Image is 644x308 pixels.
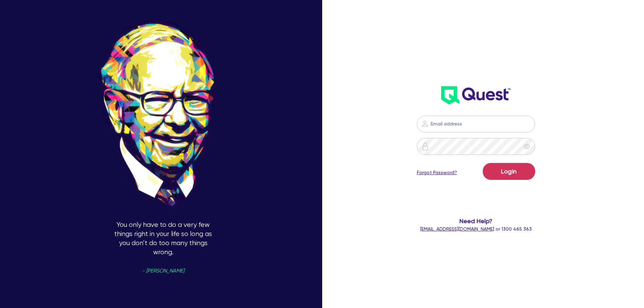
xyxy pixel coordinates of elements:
img: icon-password [421,142,429,150]
a: Forgot Password? [417,169,457,176]
span: or 1300 465 363 [420,226,532,232]
button: Login [483,163,535,180]
a: [EMAIL_ADDRESS][DOMAIN_NAME] [420,226,494,232]
img: icon-password [421,120,429,128]
img: wH2k97JdezQIQAAAABJRU5ErkJggg== [441,86,510,104]
input: Email address [417,116,535,133]
span: eye [523,143,530,150]
span: - [PERSON_NAME] [142,268,184,274]
span: Need Help? [390,216,563,226]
